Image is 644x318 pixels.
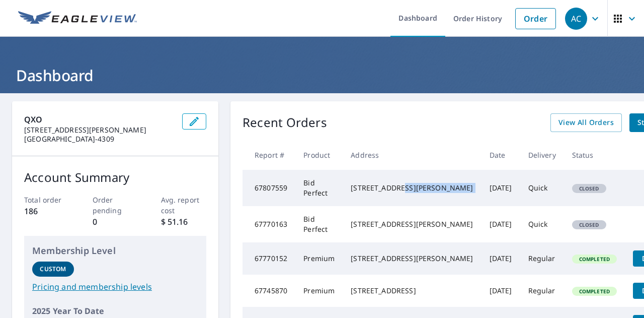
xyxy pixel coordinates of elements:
[24,125,174,135] p: [STREET_ADDRESS][PERSON_NAME]
[32,305,198,317] p: 2025 Year To Date
[481,242,520,275] td: [DATE]
[18,11,137,26] img: EV Logo
[573,221,605,228] span: Closed
[351,219,473,229] div: [STREET_ADDRESS][PERSON_NAME]
[558,116,614,129] span: View All Orders
[161,195,207,216] p: Avg. report cost
[565,8,587,30] div: AC
[520,170,564,206] td: Quick
[550,113,622,132] a: View All Orders
[243,275,295,307] td: 67745870
[295,275,343,307] td: Premium
[520,206,564,242] td: Quick
[481,170,520,206] td: [DATE]
[520,140,564,170] th: Delivery
[520,242,564,275] td: Regular
[295,140,343,170] th: Product
[24,205,70,217] p: 186
[243,113,327,132] p: Recent Orders
[351,183,473,193] div: [STREET_ADDRESS][PERSON_NAME]
[573,185,605,192] span: Closed
[24,168,206,186] p: Account Summary
[481,275,520,307] td: [DATE]
[24,195,70,205] p: Total order
[32,244,198,258] p: Membership Level
[24,113,174,125] p: QXO
[351,286,473,296] div: [STREET_ADDRESS]
[243,206,295,242] td: 67770163
[243,170,295,206] td: 67807559
[564,140,625,170] th: Status
[481,206,520,242] td: [DATE]
[295,206,343,242] td: Bid Perfect
[93,216,138,228] p: 0
[93,195,138,216] p: Order pending
[515,8,556,29] a: Order
[295,242,343,275] td: Premium
[32,281,198,293] a: Pricing and membership levels
[573,288,616,295] span: Completed
[295,170,343,206] td: Bid Perfect
[12,65,632,86] h1: Dashboard
[351,253,473,264] div: [STREET_ADDRESS][PERSON_NAME]
[343,140,481,170] th: Address
[573,256,616,263] span: Completed
[243,242,295,275] td: 67770152
[161,216,207,228] p: $ 51.16
[40,265,66,274] p: Custom
[24,135,174,144] p: [GEOGRAPHIC_DATA]-4309
[481,140,520,170] th: Date
[520,275,564,307] td: Regular
[243,140,295,170] th: Report #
